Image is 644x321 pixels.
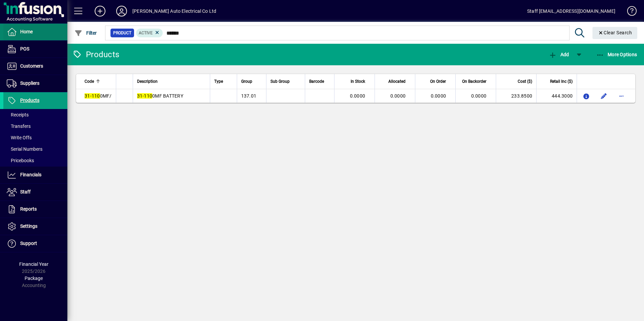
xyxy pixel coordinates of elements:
[550,78,573,85] span: Retail Inc ($)
[309,78,324,85] span: Barcode
[241,78,262,85] div: Group
[419,78,452,85] div: On Order
[598,30,632,35] span: Clear Search
[25,276,43,281] span: Package
[7,135,32,140] span: Write Offs
[471,93,487,99] span: 0.0000
[111,5,132,17] button: Profile
[7,146,42,152] span: Serial Numbers
[137,93,183,99] span: 0MF BATTERY
[390,93,406,99] span: 0.0000
[3,24,67,40] a: Home
[536,89,577,103] td: 444.3000
[3,120,67,132] a: Transfers
[3,167,67,183] a: Financials
[462,78,486,85] span: On Backorder
[136,29,163,37] mat-chip: Activation Status: Active
[139,31,153,35] span: Active
[547,48,571,61] button: Add
[431,93,446,99] span: 0.0000
[3,132,67,143] a: Write Offs
[73,27,99,39] button: Filter
[89,5,111,17] button: Add
[270,78,290,85] span: Sub Group
[20,46,29,51] span: POS
[599,91,609,101] button: Edit
[214,78,232,85] div: Type
[592,27,638,39] button: Clear
[20,29,33,34] span: Home
[137,78,158,85] span: Description
[20,172,41,177] span: Financials
[3,184,67,201] a: Staff
[7,158,34,163] span: Pricebooks
[19,261,49,267] span: Financial Year
[85,93,100,99] em: 31-110
[3,201,67,218] a: Reports
[137,93,153,99] em: 31-110
[74,30,97,36] span: Filter
[20,241,37,246] span: Support
[616,91,627,101] button: More options
[527,6,615,16] div: Staff [EMAIL_ADDRESS][DOMAIN_NAME]
[622,1,636,23] a: Knowledge Base
[388,78,406,85] span: Allocated
[379,78,412,85] div: Allocated
[549,52,569,57] span: Add
[430,78,446,85] span: On Order
[20,98,39,103] span: Products
[132,6,216,16] div: [PERSON_NAME] Auto Electrical Co Ltd
[351,78,365,85] span: In Stock
[594,48,639,61] button: More Options
[85,78,112,85] div: Code
[496,89,536,103] td: 233.8500
[7,123,31,129] span: Transfers
[20,80,39,86] span: Suppliers
[3,58,67,75] a: Customers
[270,78,301,85] div: Sub Group
[20,206,37,212] span: Reports
[72,49,119,60] div: Products
[460,78,492,85] div: On Backorder
[137,78,206,85] div: Description
[3,143,67,155] a: Serial Numbers
[85,93,112,99] span: 0MF/
[113,30,131,36] span: Product
[309,78,330,85] div: Barcode
[350,93,365,99] span: 0.0000
[3,218,67,235] a: Settings
[339,78,371,85] div: In Stock
[3,41,67,58] a: POS
[518,78,532,85] span: Cost ($)
[20,223,37,229] span: Settings
[241,78,252,85] span: Group
[3,155,67,166] a: Pricebooks
[3,75,67,92] a: Suppliers
[20,189,31,194] span: Staff
[7,112,29,117] span: Receipts
[214,78,223,85] span: Type
[3,235,67,252] a: Support
[3,109,67,120] a: Receipts
[241,93,257,99] span: 137.01
[20,63,43,69] span: Customers
[596,52,637,57] span: More Options
[85,78,94,85] span: Code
